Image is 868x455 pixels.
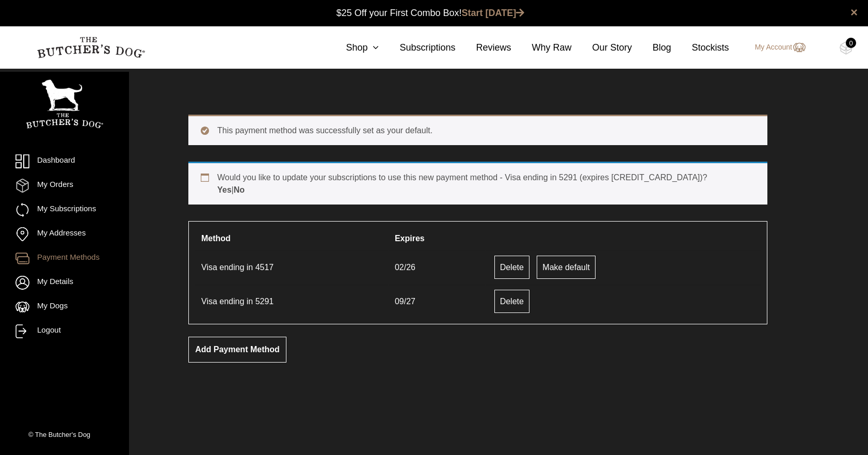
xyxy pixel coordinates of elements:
[15,276,114,290] a: My Details
[850,6,858,19] a: close
[195,250,388,284] td: Visa ending in 4517
[15,227,114,241] a: My Addresses
[188,162,767,205] div: Would you like to update your subscriptions to use this new payment method - Visa ending in 5291 ...
[195,285,388,318] td: Visa ending in 5291
[671,41,729,55] a: Stockists
[494,256,529,279] a: Delete
[395,234,425,243] span: Expires
[379,41,455,55] a: Subscriptions
[846,38,856,48] div: 0
[15,324,114,338] a: Logout
[840,41,853,55] img: TBD_Cart-Empty.png
[537,256,596,279] a: Make default
[188,115,767,145] div: This payment method was successfully set as your default.
[188,337,286,363] a: Add payment method
[15,179,114,193] a: My Orders
[15,154,114,168] a: Dashboard
[234,185,245,194] a: No
[462,8,525,18] a: Start [DATE]
[745,41,806,54] a: My Account
[572,41,632,55] a: Our Story
[201,234,231,243] span: Method
[217,185,232,194] a: Yes
[511,41,572,55] a: Why Raw
[15,203,114,217] a: My Subscriptions
[325,41,379,55] a: Shop
[632,41,671,55] a: Blog
[26,80,103,129] img: TBD_Portrait_Logo_White.png
[455,41,511,55] a: Reviews
[15,252,114,265] a: Payment Methods
[389,285,485,318] td: 09/27
[15,300,114,314] a: My Dogs
[494,290,529,313] a: Delete
[389,250,485,284] td: 02/26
